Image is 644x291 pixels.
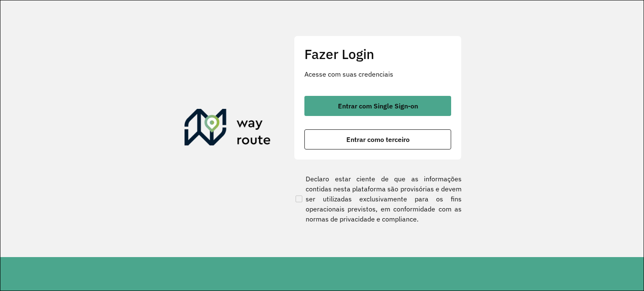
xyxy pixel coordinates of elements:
font: Entrar com Single Sign-on [338,102,418,110]
font: Acesse com suas credenciais [304,70,393,78]
font: Fazer Login [304,45,374,63]
img: Roteirizador AmbevTech [184,109,271,149]
font: Entrar como terceiro [346,135,410,144]
button: botão [304,129,451,149]
button: botão [304,96,451,116]
font: Declaro estar ciente de que as informações contidas nesta plataforma são provisórias e devem ser ... [306,175,462,223]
